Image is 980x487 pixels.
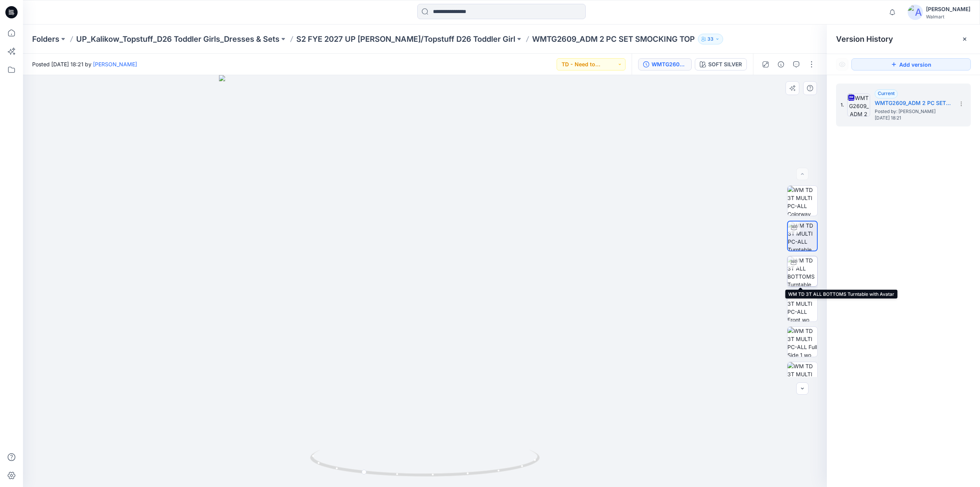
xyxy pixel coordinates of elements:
div: Walmart [926,14,970,20]
p: WMTG2609_ADM 2 PC SET SMOCKING TOP [532,34,695,44]
span: 1. [841,102,844,108]
span: Current [878,90,895,96]
button: Show Hidden Versions [836,58,848,71]
a: [PERSON_NAME] [93,61,137,67]
img: avatar [908,5,923,20]
span: Posted [DATE] 18:21 by [32,60,137,68]
a: Folders [32,34,59,44]
img: WM TD 3T MULTI PC-ALL Colorway wo Avatar [787,186,817,216]
button: Add version [851,58,971,71]
button: Close [962,36,968,42]
span: [DATE] 18:21 [875,115,951,121]
img: WM TD 3T ALL BOTTOMS Turntable with Avatar [787,256,817,286]
img: WM TD 3T MULTI PC-ALL Front wo Avatar [787,292,817,321]
span: Version History [836,34,893,44]
div: WMTG2609_ADM 2 PC SET SMOCKING TOP colorways update 7.21 [652,60,687,69]
p: 33 [707,35,714,43]
h5: WMTG2609_ADM 2 PC SET SMOCKING TOP colorways update 7.21 [875,98,951,108]
button: WMTG2609_ADM 2 PC SET SMOCKING TOP colorways update 7.21 [638,58,692,71]
img: WM TD 3T MULTI PC-ALL Back wo Avatar [787,362,817,392]
span: Posted by: Grace Vergara [875,108,951,115]
img: WM TD 3T MULTI PC-ALL Full Side 1 wo Avatar [787,327,817,357]
button: SOFT SILVER [695,58,747,71]
div: [PERSON_NAME] [926,5,970,14]
div: SOFT SILVER [708,60,742,69]
button: 33 [698,34,723,44]
button: Details [775,58,787,71]
img: WMTG2609_ADM 2 PC SET SMOCKING TOP colorways update 7.21 [847,93,870,116]
img: WM TD 3T MULTI PC-ALL Turntable with Avatar [788,221,817,251]
a: UP_Kalikow_Topstuff_D26 Toddler Girls_Dresses & Sets [76,34,279,44]
a: S2 FYE 2027 UP [PERSON_NAME]/Topstuff D26 Toddler Girl [296,34,515,44]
